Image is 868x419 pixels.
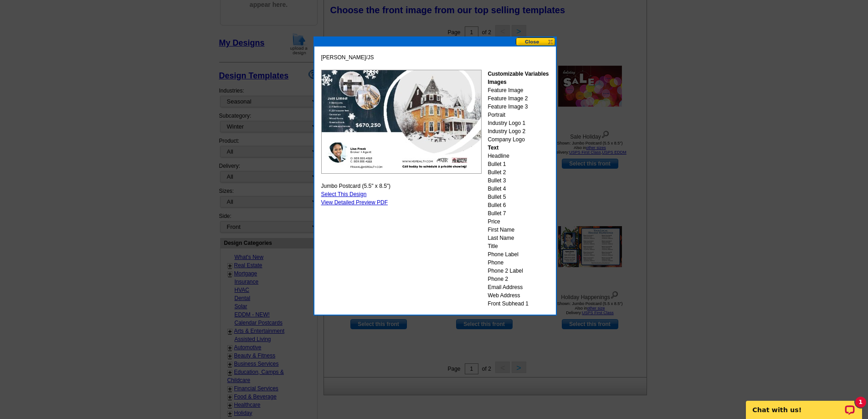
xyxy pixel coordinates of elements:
a: Select This Design [321,191,367,197]
strong: Images [488,79,506,85]
img: GENPJFwinterJLJS_SAMPLE.jpg [321,70,482,174]
span: Jumbo Postcard (5.5" x 8.5") [321,182,391,190]
span: [PERSON_NAME]/JS [321,53,374,62]
strong: Text [488,145,498,151]
a: View Detailed Preview PDF [321,199,388,206]
div: Feature Image Feature Image 2 Feature Image 3 Portrait Industry Logo 1 Industry Logo 2 Company Lo... [488,70,549,308]
strong: Customizable Variables [488,71,549,77]
iframe: LiveChat chat widget [740,390,868,419]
